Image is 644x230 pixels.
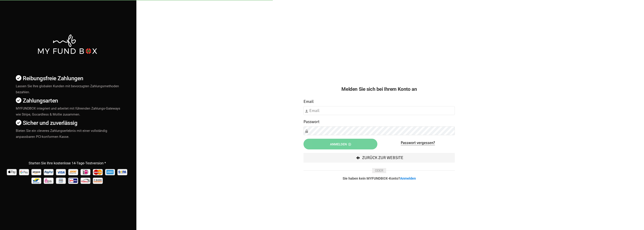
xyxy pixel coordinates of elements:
img: Apple Pay [6,168,18,176]
img: p24 Pay [80,176,91,185]
img: Google Pay [19,168,30,176]
img: american_express Pay [105,168,116,176]
img: Visa [55,168,67,176]
img: Sofort Pay [68,168,79,176]
img: Ideal Pay [80,168,91,176]
span: ODER [372,168,386,173]
p: Sie haben kein MYFUNDBOX-Konto? [303,177,455,180]
img: EPS Pay [43,176,55,185]
span: Bieten Sie ein cleveres Zahlungserlebnis mit einer vollständig anpassbaren PCI-konformen Kasse. [16,129,107,139]
h4: Reibungsfreie Zahlungen [16,74,122,83]
input: Email [303,106,455,115]
span: Anmelden [330,142,351,146]
img: giropay [68,176,79,185]
a: Passwort vergessen? [401,140,435,145]
img: mb Pay [55,176,67,185]
img: sepa Pay [117,168,128,176]
img: Bancontact Pay [31,176,42,185]
span: Lassen Sie Ihre globalen Kunden mit bevorzugten Zahlungsmethoden bezahlen. [16,84,119,94]
img: Mastercard Pay [92,168,104,176]
img: banktransfer [92,176,104,185]
h4: Sicher und zuverlässig [16,119,122,127]
label: Passwort [303,119,319,125]
span: MYFUNDBOX integriert und arbeitet mit führenden Zahlungs-Gateways wie Stripe, Gocardless & Mollie... [16,106,120,116]
img: mfbwhite.png [37,34,98,55]
h2: Melden Sie sich bei Ihrem Konto an [303,85,455,93]
label: Email [303,98,314,105]
img: Amazon [31,168,42,176]
a: Zurück zur Website [303,153,455,163]
a: Anmelden [400,176,416,180]
h4: Zahlungsarten [16,96,122,105]
img: Paypal [43,168,55,176]
button: Anmelden [303,139,377,149]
